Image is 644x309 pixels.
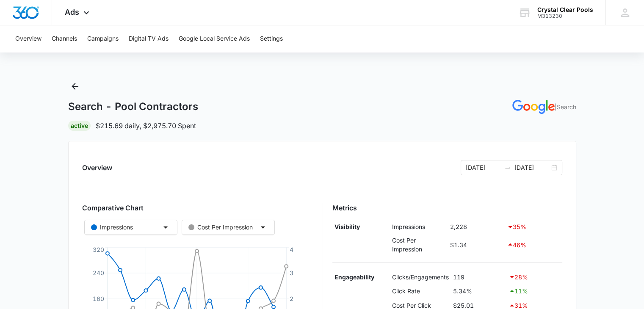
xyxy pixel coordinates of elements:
[537,13,593,19] div: account id
[390,234,448,256] td: Cost Per Impression
[52,25,77,52] button: Channels
[507,222,560,232] div: 35 %
[504,164,511,171] span: swap-right
[68,100,198,113] h1: Search - Pool Contractors
[182,220,275,235] button: Cost Per Impression
[179,25,250,52] button: Google Local Service Ads
[84,220,177,235] button: Impressions
[290,269,293,276] tspan: 3
[290,246,293,253] tspan: 4
[514,163,550,172] input: End date
[448,234,505,256] td: $1.34
[555,102,576,111] p: | Search
[129,25,169,52] button: Digital TV Ads
[390,270,451,284] td: Clicks/Engagements
[96,121,196,131] p: $215.69 daily , $2,975.70 Spent
[512,100,555,114] img: GOOGLE_ADS
[260,25,283,52] button: Settings
[188,223,253,232] div: Cost Per Impression
[466,163,501,172] input: Start date
[451,270,506,284] td: 119
[509,286,560,296] div: 11 %
[332,203,562,213] h3: Metrics
[92,295,104,302] tspan: 160
[507,240,560,250] div: 46 %
[509,272,560,282] div: 28 %
[537,6,593,13] div: account name
[334,223,360,230] strong: Visibility
[504,164,511,171] span: to
[65,8,79,17] span: Ads
[82,203,312,213] h3: Comparative Chart
[82,163,112,173] h2: Overview
[91,223,133,232] div: Impressions
[451,284,506,298] td: 5.34%
[92,246,104,253] tspan: 320
[87,25,119,52] button: Campaigns
[390,220,448,234] td: Impressions
[68,80,82,93] button: Back
[334,273,374,281] strong: Engageability
[390,284,451,298] td: Click Rate
[448,220,505,234] td: 2,228
[68,121,91,131] div: Active
[92,269,104,276] tspan: 240
[290,295,293,302] tspan: 2
[15,25,41,52] button: Overview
